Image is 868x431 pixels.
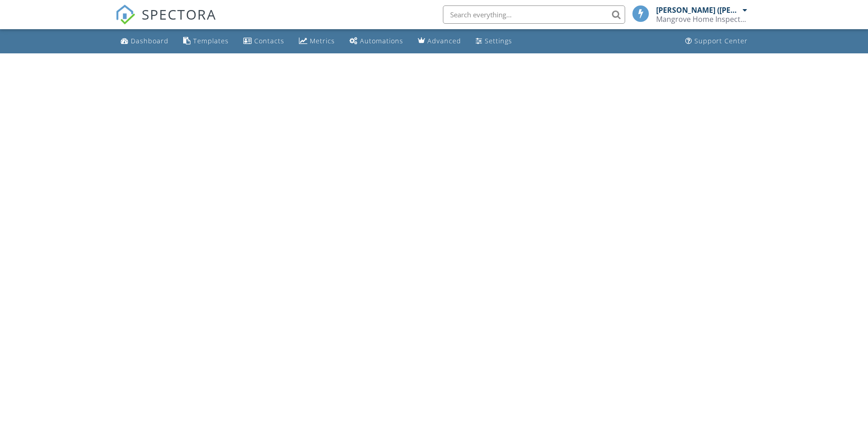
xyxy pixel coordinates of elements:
[193,36,229,45] div: Templates
[117,33,172,50] a: Dashboard
[142,5,216,24] span: SPECTORA
[360,36,403,45] div: Automations
[115,12,216,31] a: SPECTORA
[427,36,461,45] div: Advanced
[346,33,407,50] a: Automations (Basic)
[472,33,516,50] a: Settings
[254,36,284,45] div: Contacts
[414,33,465,50] a: Advanced
[443,5,625,24] input: Search everything...
[682,33,751,50] a: Support Center
[180,33,232,50] a: Templates
[656,5,740,15] div: [PERSON_NAME] ([PERSON_NAME]) [PERSON_NAME]
[295,33,339,50] a: Metrics
[485,36,512,45] div: Settings
[115,5,135,25] img: The Best Home Inspection Software - Spectora
[310,36,335,45] div: Metrics
[131,36,169,45] div: Dashboard
[694,36,748,45] div: Support Center
[240,33,288,50] a: Contacts
[656,15,747,24] div: Mangrove Home Inspections LLC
